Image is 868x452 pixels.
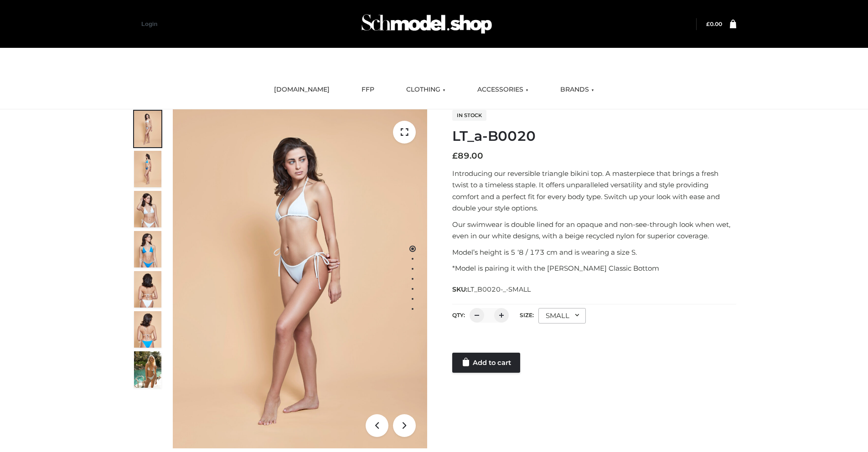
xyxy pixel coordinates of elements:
[452,262,736,274] p: *Model is pairing it with the [PERSON_NAME] Classic Bottom
[706,21,710,27] span: £
[134,311,161,348] img: ArielClassicBikiniTop_CloudNine_AzureSky_OW114ECO_8-scaled.jpg
[134,151,161,187] img: ArielClassicBikiniTop_CloudNine_AzureSky_OW114ECO_2-scaled.jpg
[141,21,157,27] a: Login
[452,353,520,373] a: Add to cart
[553,80,601,100] a: BRANDS
[452,151,458,161] span: £
[134,351,161,388] img: Arieltop_CloudNine_AzureSky2.jpg
[706,21,722,27] a: £0.00
[538,308,586,324] div: SMALL
[134,111,161,147] img: ArielClassicBikiniTop_CloudNine_AzureSky_OW114ECO_1-scaled.jpg
[452,247,736,258] p: Model’s height is 5 ‘8 / 173 cm and is wearing a size S.
[452,168,736,214] p: Introducing our reversible triangle bikini top. A masterpiece that brings a fresh twist to a time...
[134,191,161,227] img: ArielClassicBikiniTop_CloudNine_AzureSky_OW114ECO_3-scaled.jpg
[134,231,161,267] img: ArielClassicBikiniTop_CloudNine_AzureSky_OW114ECO_4-scaled.jpg
[267,80,336,100] a: [DOMAIN_NAME]
[358,6,495,42] img: Schmodel Admin 964
[452,219,736,242] p: Our swimwear is double lined for an opaque and non-see-through look when wet, even in our white d...
[355,80,381,100] a: FFP
[467,285,531,293] span: LT_B0020-_-SMALL
[134,271,161,308] img: ArielClassicBikiniTop_CloudNine_AzureSky_OW114ECO_7-scaled.jpg
[452,151,483,161] bdi: 89.00
[452,128,736,144] h1: LT_a-B0020
[520,312,534,318] label: Size:
[452,312,465,318] label: QTY:
[452,284,532,295] span: SKU:
[399,80,452,100] a: CLOTHING
[706,21,722,27] bdi: 0.00
[173,109,427,448] img: ArielClassicBikiniTop_CloudNine_AzureSky_OW114ECO_1
[452,110,486,121] span: In stock
[470,80,535,100] a: ACCESSORIES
